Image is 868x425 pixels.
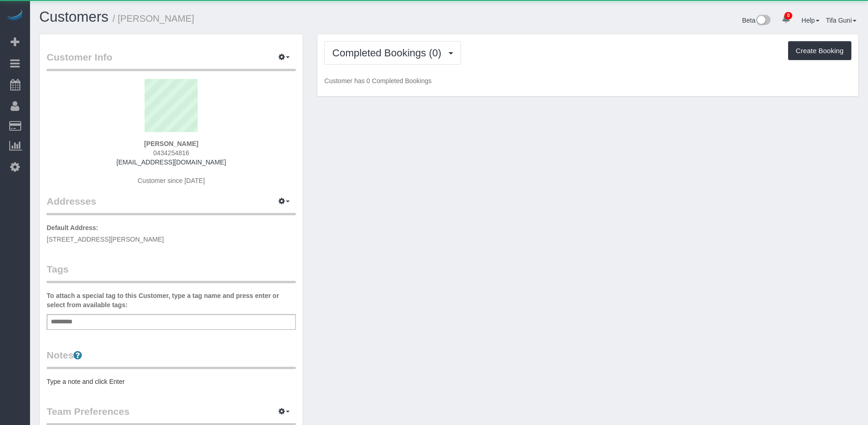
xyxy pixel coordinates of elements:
span: Completed Bookings (0) [332,47,446,59]
span: 0434254816 [153,149,189,157]
label: Default Address: [47,223,98,232]
legend: Tags [47,262,296,283]
strong: [PERSON_NAME] [144,140,198,147]
label: To attach a special tag to this Customer, type a tag name and press enter or select from availabl... [47,291,296,310]
img: Automaid Logo [6,9,24,22]
small: / [PERSON_NAME] [113,13,194,24]
a: [EMAIL_ADDRESS][DOMAIN_NAME] [116,158,226,166]
a: Beta [742,17,771,24]
button: Completed Bookings (0) [324,41,461,65]
legend: Customer Info [47,50,296,71]
img: New interface [755,15,771,27]
button: Create Booking [788,41,851,61]
span: [STREET_ADDRESS][PERSON_NAME] [47,236,164,243]
span: Customer since [DATE] [138,177,205,184]
span: 0 [784,12,792,19]
legend: Notes [47,348,296,369]
p: Customer has 0 Completed Bookings [324,76,851,85]
a: Customers [39,9,109,25]
a: Help [801,17,819,24]
a: 0 [777,9,795,30]
pre: Type a note and click Enter [47,377,296,386]
a: Tifa Guni [826,17,856,24]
